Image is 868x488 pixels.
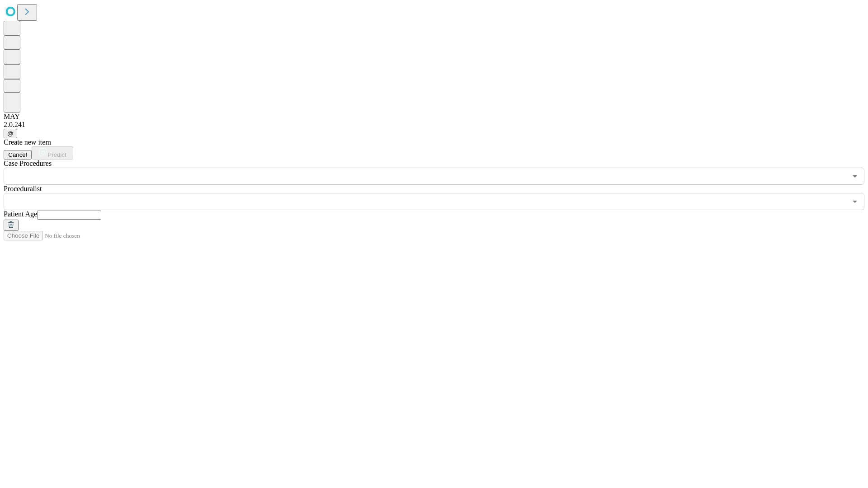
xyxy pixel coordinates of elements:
[4,138,51,146] span: Create new item
[4,113,864,121] div: MAY
[4,210,37,218] span: Patient Age
[4,129,17,138] button: @
[849,170,861,183] button: Open
[7,130,14,137] span: @
[32,146,73,160] button: Predict
[4,150,32,160] button: Cancel
[849,195,861,208] button: Open
[47,151,66,158] span: Predict
[4,160,52,167] span: Scheduled Procedure
[4,121,864,129] div: 2.0.241
[8,151,27,158] span: Cancel
[4,185,42,192] span: Proceduralist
